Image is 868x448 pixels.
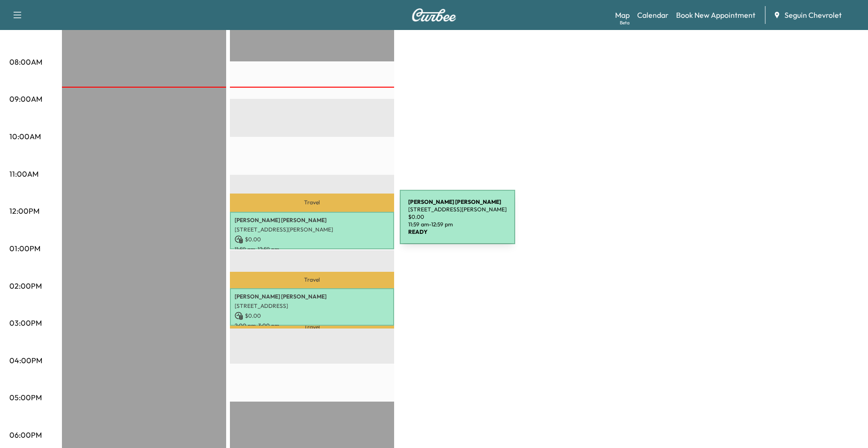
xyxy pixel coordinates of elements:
p: 01:00PM [9,243,40,254]
p: $ 0.00 [235,235,389,244]
p: 11:59 am - 12:59 pm [235,246,389,253]
p: 12:00PM [9,205,39,217]
div: Beta [620,19,630,26]
p: 06:00PM [9,429,42,441]
p: 04:00PM [9,355,42,366]
a: Calendar [637,9,669,21]
p: 03:00PM [9,317,42,329]
p: [STREET_ADDRESS][PERSON_NAME] [235,226,389,233]
p: 05:00PM [9,392,42,403]
p: 10:00AM [9,131,41,142]
a: Book New Appointment [676,9,755,21]
p: Travel [230,272,394,288]
p: 02:00PM [9,280,42,291]
p: 09:00AM [9,93,42,105]
p: [PERSON_NAME] [PERSON_NAME] [235,217,389,224]
p: Travel [230,194,394,212]
p: Travel [230,326,394,328]
p: [PERSON_NAME] [PERSON_NAME] [235,293,389,300]
p: [STREET_ADDRESS] [235,302,389,310]
span: Seguin Chevrolet [784,9,842,21]
p: 2:00 pm - 3:00 pm [235,322,389,329]
p: 11:00AM [9,168,38,179]
p: 08:00AM [9,56,42,67]
a: MapBeta [615,9,630,21]
img: Curbee Logo [411,8,457,22]
p: $ 0.00 [235,312,389,320]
